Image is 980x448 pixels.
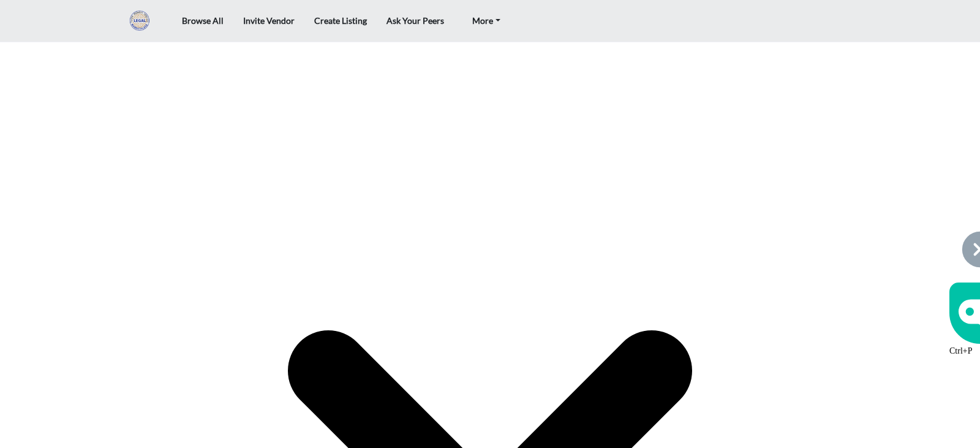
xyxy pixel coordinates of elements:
[243,15,295,26] a: Invite Vendor
[386,15,444,26] a: Ask Your Peers
[464,12,509,29] a: More
[182,15,224,26] a: Browse All
[129,10,157,31] img: site Logo
[314,15,367,26] a: Create Listing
